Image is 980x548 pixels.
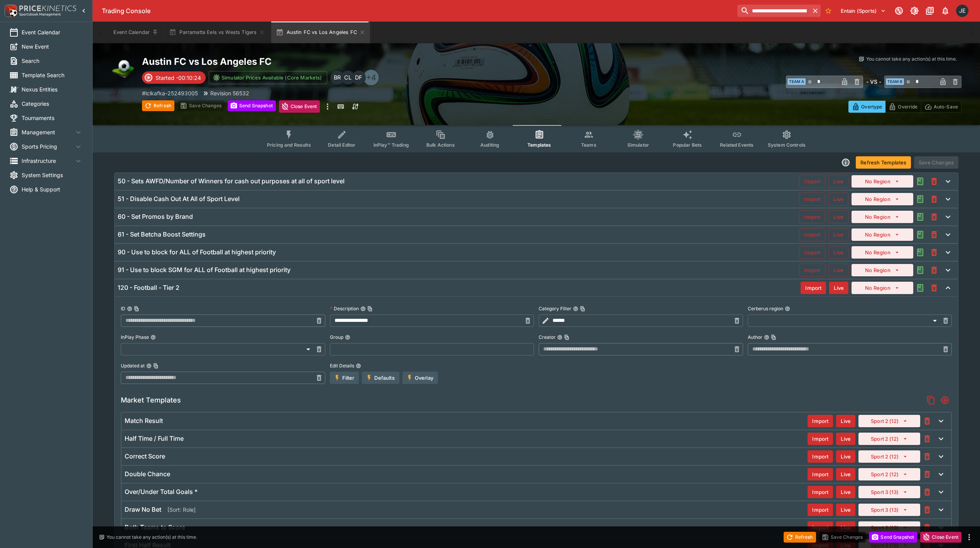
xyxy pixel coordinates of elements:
[580,306,585,311] button: Copy To Clipboard
[858,504,920,516] button: Sport 3 (13)
[924,393,938,407] button: Copy Market Templates
[118,177,345,185] h6: 50 - Sets AWFD/Number of Winners for cash out purposes at all of sport level
[330,372,359,384] button: Filter
[927,192,941,206] button: This will delete the selected template. You will still need to Save Template changes to commit th...
[768,142,806,148] span: System Controls
[785,306,790,311] button: Cerberus region
[118,230,206,238] h6: 61 - Set Betcha Boost Settings
[898,103,917,111] p: Override
[330,334,343,340] p: Group
[938,393,952,407] button: Add
[153,363,159,369] button: Copy To Clipboard
[581,142,596,148] span: Teams
[829,282,848,294] button: Live
[852,246,913,259] button: No Region
[869,532,917,543] button: Send Snapshot
[799,228,825,241] button: Import
[22,71,83,79] span: Template Search
[345,335,350,340] button: Group
[19,5,76,11] img: PriceKinetics
[836,433,855,445] button: Live
[627,142,649,148] span: Simulator
[125,488,198,496] h6: Over/Under Total Goals *
[913,281,927,295] button: Audit the Template Change History
[956,5,968,17] div: James Edlin
[341,71,355,85] div: Codie Little
[22,85,83,93] span: Nexus Entities
[852,264,913,276] button: No Region
[856,156,911,169] button: Refresh Templates
[261,125,812,152] div: Event type filters
[886,78,904,85] span: Team B
[118,266,291,274] h6: 91 - Use to block SGM for ALL of Football at highest priority
[125,523,185,531] h6: Both Teams to Score
[748,305,783,312] p: Cerberus region
[861,103,882,111] p: Overtype
[828,193,848,206] button: Live
[923,4,937,18] button: Documentation
[836,415,855,427] button: Live
[118,213,193,221] h6: 60 - Set Promos by Brand
[828,175,848,188] button: Live
[118,195,240,203] h6: 51 - Disable Cash Out At All of Sport Level
[426,142,455,148] span: Bulk Actions
[121,396,181,404] h5: Market Templates
[808,433,833,445] button: Import
[539,305,571,312] p: Category Filter
[858,450,920,463] button: Sport 2 (12)
[127,306,132,311] button: IDCopy To Clipboard
[167,506,196,514] p: [Sort: Role]
[121,334,149,340] p: InPlay Phase
[852,228,913,241] button: No Region
[118,248,276,256] h6: 90 - Use to block for ALL of Football at highest priority
[927,245,941,259] button: This will delete the selected template. You will still need to Save Template changes to commit th...
[836,450,855,463] button: Live
[330,71,344,85] div: Ben Raymond
[22,100,83,108] span: Categories
[155,74,201,82] p: Started -00:10:24
[799,264,825,277] button: Import
[787,78,806,85] span: Team A
[22,185,83,193] span: Help & Support
[22,57,83,65] span: Search
[913,192,927,206] button: Audit the Template Change History
[121,305,125,312] p: ID
[330,305,359,312] p: Description
[913,263,927,277] button: Audit the Template Change History
[402,372,438,384] button: Overlay
[808,504,833,516] button: Import
[22,157,74,165] span: Infrastructure
[125,417,163,425] h6: Match Result
[323,100,332,113] button: more
[125,506,161,514] h6: Draw No Bet
[799,175,825,188] button: Import
[330,362,354,369] p: Edit Details
[927,174,941,188] button: This will delete the selected template. You will still need to Save Template changes to commit th...
[828,210,848,223] button: Live
[858,486,920,498] button: Sport 3 (13)
[279,100,320,113] button: Close Event
[22,128,74,136] span: Management
[836,468,855,480] button: Live
[271,22,370,43] button: Austin FC vs Los Angeles FC
[808,415,833,427] button: Import
[328,142,355,148] span: Detail Editor
[22,142,74,151] span: Sports Pricing
[150,335,156,340] button: InPlay Phase
[142,100,174,111] button: Refresh
[102,7,734,15] div: Trading Console
[142,89,198,97] p: Copy To Clipboard
[373,142,409,148] span: InPlay™ Trading
[352,71,366,85] div: David Foster
[106,534,197,541] p: You cannot take any action(s) at this time.
[799,193,825,206] button: Import
[921,101,961,113] button: Auto-Save
[564,335,569,340] button: Copy To Clipboard
[852,193,913,205] button: No Region
[848,101,961,113] div: Start From
[764,335,769,340] button: AuthorCopy To Clipboard
[938,4,952,18] button: Notifications
[267,142,311,148] span: Pricing and Results
[799,210,825,223] button: Import
[808,450,833,463] button: Import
